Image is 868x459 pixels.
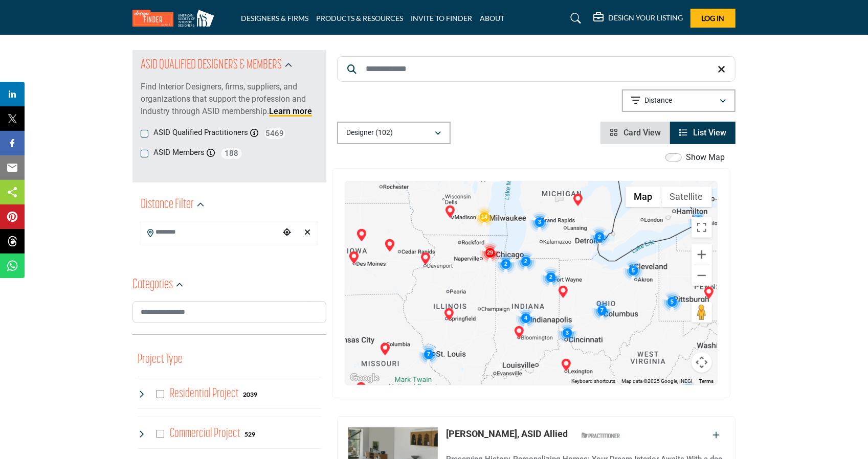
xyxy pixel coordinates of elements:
div: Cluster of 2 locations (2 HQ, 0 Branches) Click to view companies [541,267,561,287]
div: Rebecca Gavin (HQ) [513,326,525,338]
div: Carrie Renfrow (HQ) [379,343,391,355]
li: Card View [600,122,670,144]
div: Alison Cox, ASID Allied (HQ) [348,251,360,264]
div: Wynne Schafer, ASID (HQ) [419,253,432,265]
a: PRODUCTS & RESOURCES [316,14,403,22]
h5: DESIGN YOUR LISTING [608,13,683,22]
b: 529 [245,431,256,438]
div: 2039 Results For Residential Project [243,389,258,399]
span: 5469 [263,127,286,140]
img: Google [348,372,382,385]
div: Christy Hodnefield (HQ) [384,239,396,251]
div: Cluster of 2 locations (2 HQ, 0 Branches) Click to view companies [496,254,516,274]
div: 529 Results For Commercial Project [245,429,256,439]
button: Distance [622,89,736,112]
div: Cluster of 5 locations (5 HQ, 0 Branches) Click to view companies [623,260,643,281]
div: Cluster of 2 locations (2 HQ, 0 Branches) Click to view companies [688,211,708,231]
a: DESIGNERS & FIRMS [241,14,308,22]
a: Open this area in Google Maps (opens a new window) [348,372,382,385]
div: Craig Schneider, ASID Allied (HQ) [572,194,584,206]
div: Diana Raska (HQ) [355,229,368,241]
span: Card View [624,128,661,137]
a: Search [561,10,588,27]
button: Zoom out [692,265,712,286]
h4: Commercial Project: Involve the design, construction, or renovation of spaces used for business p... [170,425,241,443]
button: Toggle fullscreen view [692,217,712,238]
a: ABOUT [480,14,504,22]
input: ASID Members checkbox [141,150,148,157]
p: Designer (102) [346,128,393,138]
div: Cluster of 14 locations (14 HQ, 0 Branches) Click to view companies [474,206,495,227]
button: Project Type [138,350,183,370]
label: ASID Members [153,147,205,158]
div: Cluster of 3 locations (3 HQ, 0 Branches) Click to view companies [557,323,577,343]
a: Learn more [269,106,312,116]
div: Sarah Freymuth (HQ) [444,205,456,218]
div: Cluster of 29 locations (28 HQ, 1 Branches) Click to view companies [480,242,500,263]
h2: Categories [132,276,173,294]
div: Cluster of 3 locations (3 HQ, 0 Branches) Click to view companies [675,187,695,208]
button: Map camera controls [692,352,712,373]
input: Select Commercial Project checkbox [156,430,164,438]
div: Cluster of 2 locations (2 HQ, 0 Branches) Click to view companies [516,251,536,271]
a: Add To List [713,430,720,440]
div: DESIGN YOUR LISTING [593,12,683,25]
li: List View [670,122,736,144]
button: Zoom in [692,244,712,265]
span: List View [693,128,726,137]
button: Drag Pegman onto the map to open Street View [692,302,712,323]
p: Distance [645,96,673,106]
button: Keyboard shortcuts [572,378,616,385]
div: Benjamin Deaton, ASID Allied (HQ) [560,359,572,371]
span: 188 [220,147,243,160]
p: Find Interior Designers, firms, suppliers, and organizations that support the profession and indu... [141,81,318,118]
label: Show Map [686,151,725,164]
input: Search Location [141,222,279,242]
a: INVITE TO FINDER [411,14,472,22]
div: Choose your current location [279,222,295,244]
img: Site Logo [132,10,219,27]
label: ASID Qualified Practitioners [153,127,248,139]
div: Pamela Singer, ASID Allied (HQ) [703,287,715,299]
a: [PERSON_NAME], ASID Allied [446,428,568,439]
div: Cluster of 2 locations (2 HQ, 0 Branches) Click to view companies [589,226,610,247]
div: Cluster of 3 locations (3 HQ, 0 Branches) Click to view companies [529,212,550,232]
span: Map data ©2025 Google, INEGI [622,378,693,384]
input: Search Keyword [337,56,736,82]
input: ASID Qualified Practitioners checkbox [141,130,148,137]
button: Log In [691,9,736,28]
div: Clear search location [300,222,315,244]
div: Cluster of 4 locations (4 HQ, 0 Branches) Click to view companies [516,308,536,328]
h2: ASID QUALIFIED DESIGNERS & MEMBERS [141,56,282,75]
input: Search Category [132,301,326,323]
span: Log In [702,14,725,22]
a: View Card [610,128,661,137]
a: View List [679,128,726,137]
div: Cluster of 7 locations (7 HQ, 0 Branches) Click to view companies [592,300,612,320]
a: Terms (opens in new tab) [699,378,714,384]
button: Show satellite imagery [661,187,712,207]
div: Curt Mavis, ASID (HQ) [443,308,455,320]
b: 2039 [243,391,258,398]
div: Lauren Knapke (HQ) [557,286,569,298]
button: Show street map [626,187,661,207]
img: ASID Qualified Practitioners Badge Icon [577,429,624,442]
h2: Distance Filter [141,196,194,214]
div: Cluster of 5 locations (5 HQ, 0 Branches) Click to view companies [662,291,682,312]
button: Designer (102) [337,122,451,144]
div: Cluster of 7 locations (7 HQ, 0 Branches) Click to view companies [418,344,439,364]
h4: Residential Project: Types of projects range from simple residential renovations to highly comple... [170,385,239,403]
p: Allison Mayes, ASID Allied [446,427,568,441]
input: Select Residential Project checkbox [156,390,164,398]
